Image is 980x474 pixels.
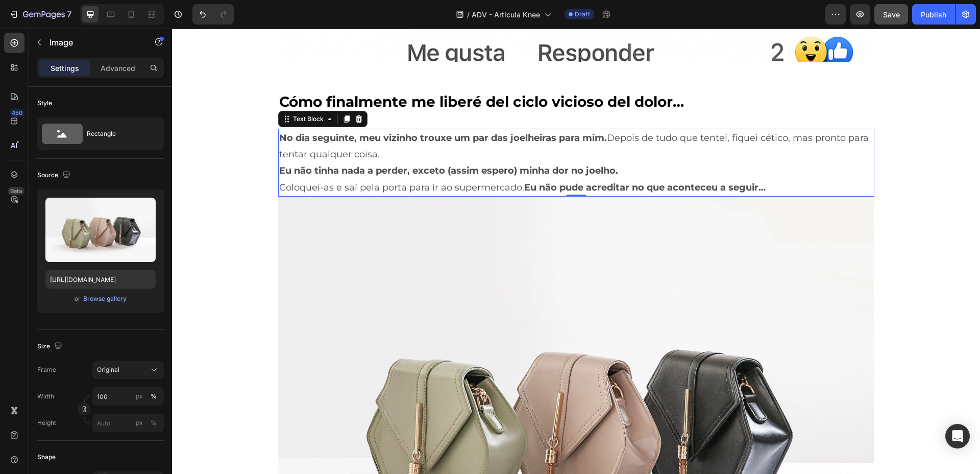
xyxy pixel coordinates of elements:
[67,8,71,20] p: 7
[45,270,156,289] input: https://example.com/image.jpg
[83,294,127,304] button: Browse gallery
[874,4,908,25] button: Save
[945,424,970,448] div: Open Intercom Messenger
[883,10,900,19] span: Save
[921,9,946,20] div: Publish
[75,293,81,305] span: or
[87,122,149,146] div: Rectangle
[37,418,56,428] label: Height
[101,63,135,74] p: Advanced
[37,365,56,374] label: Frame
[37,99,52,108] div: Style
[912,4,955,25] button: Publish
[37,392,54,401] label: Width
[136,418,143,428] div: px
[472,9,540,20] span: ADV - Articula Knee
[133,417,145,429] button: %
[50,36,136,49] p: Image
[10,109,24,117] div: 450
[37,340,64,353] div: Size
[467,9,470,20] span: /
[151,392,157,401] div: %
[575,10,590,19] span: Draft
[92,387,164,406] input: px%
[97,365,119,374] span: Original
[92,361,164,379] button: Original
[92,414,164,432] input: px%
[4,4,76,25] button: 7
[148,417,160,429] button: px
[136,392,143,401] div: px
[119,86,154,95] div: Text Block
[148,390,160,402] button: px
[133,390,145,402] button: %
[37,453,56,462] div: Shape
[172,29,980,474] iframe: Design area
[352,153,594,164] strong: Eu não pude acreditar no que aconteceu a seguir…
[151,418,157,428] div: %
[192,4,234,25] div: Undo/Redo
[37,169,72,182] div: Source
[8,187,24,195] div: Beta
[83,294,127,303] div: Browse gallery
[45,198,156,262] img: preview-image
[51,63,79,74] p: Settings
